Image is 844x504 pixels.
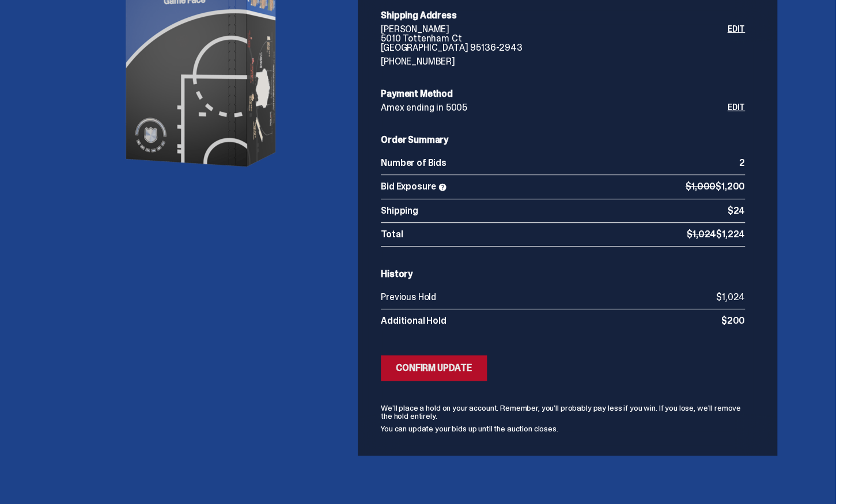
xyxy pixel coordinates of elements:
[739,158,745,168] p: 2
[716,293,745,302] p: $1,024
[381,135,745,145] h6: Order Summary
[381,206,727,215] p: Shipping
[687,228,716,240] span: $1,024
[381,270,745,279] h6: History
[381,34,728,43] p: 5010 Tottenham Ct
[381,57,728,66] p: [PHONE_NUMBER]
[381,89,745,98] h6: Payment Method
[727,206,745,215] p: $24
[381,11,745,20] h6: Shipping Address
[721,316,745,325] p: $200
[686,182,745,192] p: $1,200
[381,158,739,168] p: Number of Bids
[381,182,686,192] p: Bid Exposure
[381,230,687,239] p: Total
[381,293,716,302] p: Previous Hold
[728,25,745,66] a: Edit
[381,404,745,420] p: We’ll place a hold on your account. Remember, you’ll probably pay less if you win. If you lose, w...
[728,103,745,112] a: Edit
[687,230,745,239] p: $1,224
[381,25,728,34] p: [PERSON_NAME]
[381,103,728,112] p: Amex ending in 5005
[381,355,487,381] button: Confirm Update
[686,180,716,192] span: $1,000
[381,43,728,52] p: [GEOGRAPHIC_DATA] 95136-2943
[396,363,472,373] div: Confirm Update
[381,425,745,433] p: You can update your bids up until the auction closes.
[381,316,721,325] p: Additional Hold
